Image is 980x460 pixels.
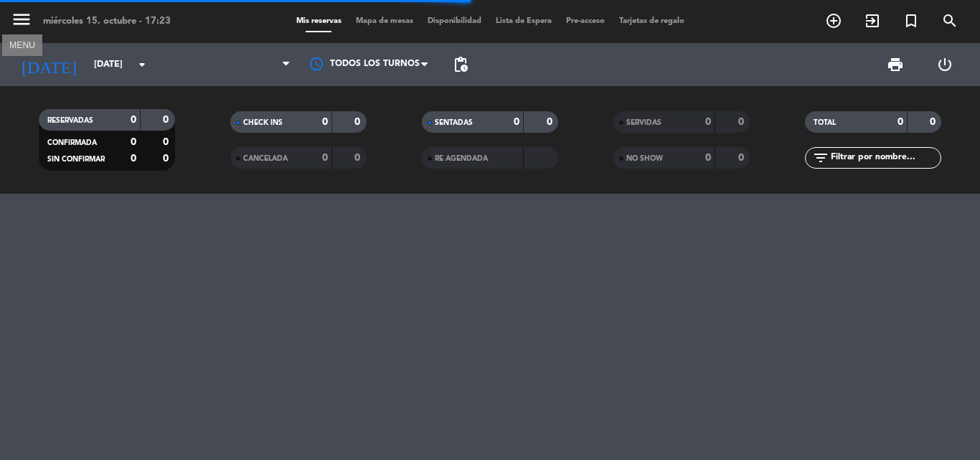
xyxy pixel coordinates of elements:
i: turned_in_not [903,12,920,29]
div: miércoles 15. octubre - 17:23 [43,14,171,29]
strong: 0 [547,117,555,127]
strong: 0 [354,117,363,127]
i: arrow_drop_down [133,56,151,73]
i: power_settings_new [936,56,953,73]
strong: 0 [930,117,938,127]
strong: 0 [322,117,328,127]
div: LOG OUT [920,43,969,86]
strong: 0 [163,115,171,125]
input: Filtrar por nombre... [829,150,941,166]
span: CANCELADA [243,155,288,162]
strong: 0 [131,137,136,147]
strong: 0 [738,117,747,127]
i: exit_to_app [864,12,881,29]
span: CHECK INS [243,119,283,126]
span: RESERVADAS [47,117,93,124]
strong: 0 [897,117,903,127]
span: pending_actions [452,56,469,73]
span: Pre-acceso [559,17,612,25]
i: menu [11,9,32,30]
strong: 0 [354,153,363,163]
strong: 0 [705,117,711,127]
span: print [887,56,904,73]
strong: 0 [163,154,171,164]
div: MENU [2,38,42,51]
i: filter_list [812,149,829,166]
i: [DATE] [11,49,87,80]
strong: 0 [514,117,519,127]
button: menu [11,9,32,35]
span: Mis reservas [289,17,349,25]
strong: 0 [322,153,328,163]
span: SIN CONFIRMAR [47,156,105,163]
span: Disponibilidad [420,17,489,25]
strong: 0 [131,154,136,164]
strong: 0 [163,137,171,147]
strong: 0 [705,153,711,163]
strong: 0 [738,153,747,163]
span: NO SHOW [626,155,663,162]
span: SERVIDAS [626,119,661,126]
span: Mapa de mesas [349,17,420,25]
span: CONFIRMADA [47,139,97,146]
span: Tarjetas de regalo [612,17,692,25]
i: search [941,12,958,29]
span: Lista de Espera [489,17,559,25]
span: SENTADAS [435,119,473,126]
i: add_circle_outline [825,12,842,29]
strong: 0 [131,115,136,125]
span: RE AGENDADA [435,155,488,162]
span: TOTAL [814,119,836,126]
